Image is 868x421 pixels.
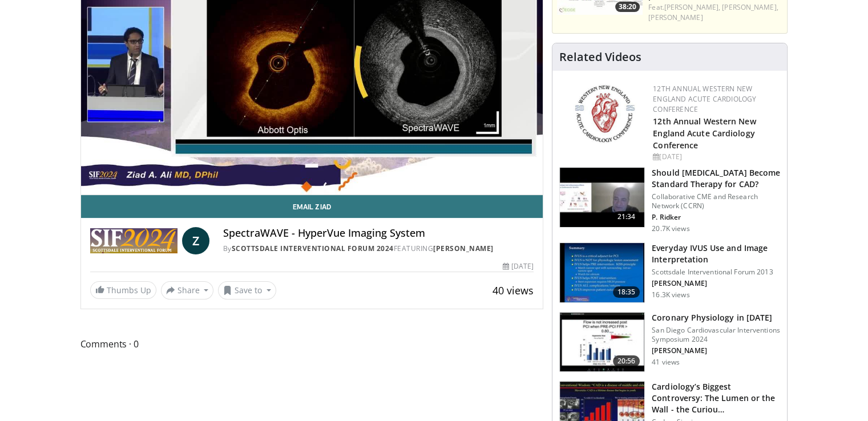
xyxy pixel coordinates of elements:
[232,244,394,253] a: Scottsdale Interventional Forum 2024
[90,281,156,299] a: Thumbs Up
[648,13,703,22] a: [PERSON_NAME]
[218,281,276,299] button: Save to
[652,326,780,344] p: San Diego Cardiovascular Interventions Symposium 2024
[182,227,209,254] a: Z
[664,2,720,12] a: [PERSON_NAME],
[503,261,534,272] div: [DATE]
[648,2,782,23] div: Feat.
[223,227,534,240] h4: SpectraWAVE - HyperVue Imaging System
[559,242,780,303] a: 18:35 Everyday IVUS Use and Image Interpretation Scottsdale Interventional Forum 2013 [PERSON_NAM...
[653,152,778,162] div: [DATE]
[613,355,640,367] span: 20:56
[81,195,543,218] a: Email Ziad
[560,243,644,302] img: dTBemQywLidgNXR34xMDoxOjA4MTsiGN.150x105_q85_crop-smart_upscale.jpg
[559,167,780,233] a: 21:34 Should [MEDICAL_DATA] Become Standard Therapy for CAD? Collaborative CME and Research Netwo...
[560,168,644,227] img: eb63832d-2f75-457d-8c1a-bbdc90eb409c.150x105_q85_crop-smart_upscale.jpg
[653,84,756,114] a: 12th Annual Western New England Acute Cardiology Conference
[613,286,640,298] span: 18:35
[722,2,778,12] a: [PERSON_NAME],
[80,337,544,351] span: Comments 0
[652,167,780,190] h3: Should [MEDICAL_DATA] Become Standard Therapy for CAD?
[652,242,780,265] h3: Everyday IVUS Use and Image Interpretation
[560,313,644,372] img: d02e6d71-9921-427a-ab27-a615a15c5bda.150x105_q85_crop-smart_upscale.jpg
[559,312,780,373] a: 20:56 Coronary Physiology in [DATE] San Diego Cardiovascular Interventions Symposium 2024 [PERSON...
[573,84,636,144] img: 0954f259-7907-4053-a817-32a96463ecc8.png.150x105_q85_autocrop_double_scale_upscale_version-0.2.png
[223,244,534,254] div: By FEATURING
[652,268,780,277] p: Scottsdale Interventional Forum 2013
[652,224,689,233] p: 20.7K views
[653,116,756,151] a: 12th Annual Western New England Acute Cardiology Conference
[90,227,177,254] img: Scottsdale Interventional Forum 2024
[615,2,640,12] span: 38:20
[613,211,640,222] span: 21:34
[652,346,780,355] p: [PERSON_NAME]
[161,281,214,299] button: Share
[652,358,680,367] p: 41 views
[652,290,689,299] p: 16.3K views
[492,284,534,297] span: 40 views
[559,50,641,64] h4: Related Videos
[652,279,780,288] p: [PERSON_NAME]
[652,381,780,415] h3: Cardiology’s Biggest Controversy: The Lumen or the Wall - the Curiou…
[652,213,780,222] p: P. Ridker
[433,244,494,253] a: [PERSON_NAME]
[652,312,780,323] h3: Coronary Physiology in [DATE]
[652,192,780,211] p: Collaborative CME and Research Network (CCRN)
